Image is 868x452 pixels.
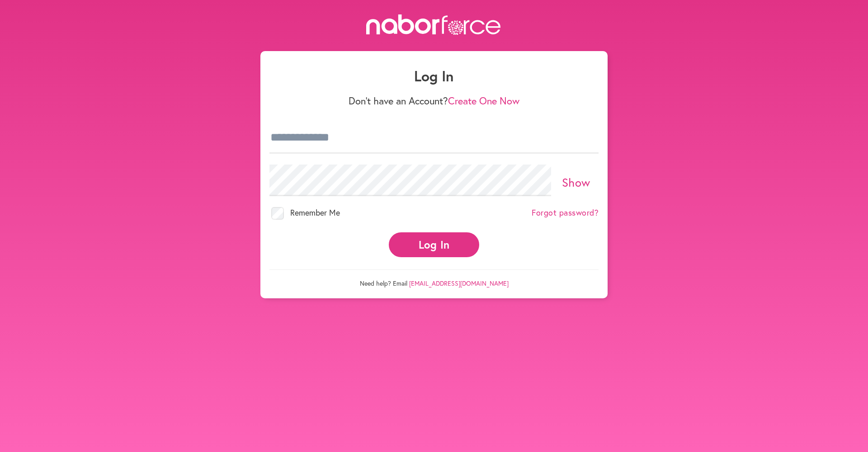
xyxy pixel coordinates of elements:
button: Log In [389,232,479,257]
span: Remember Me [290,207,340,218]
p: Don't have an Account? [269,95,599,107]
a: Forgot password? [532,208,599,218]
a: Show [562,174,590,190]
p: Need help? Email [269,269,599,287]
a: [EMAIL_ADDRESS][DOMAIN_NAME] [409,279,509,287]
h1: Log In [269,67,599,85]
a: Create One Now [448,94,519,107]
